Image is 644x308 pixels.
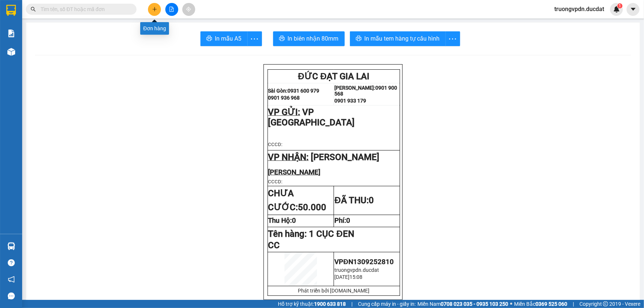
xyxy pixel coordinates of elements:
[334,267,379,273] span: truongvpdn.ducdat
[247,31,262,46] button: more
[365,34,440,43] span: In mẫu tem hàng tự cấu hình
[66,36,102,43] strong: 0901 933 179
[5,46,37,56] span: VP GỬI:
[334,274,349,280] span: [DATE]
[268,88,288,94] strong: Sài Gòn:
[334,98,366,104] strong: 0901 933 179
[140,22,169,35] div: Đơn hàng
[350,31,446,46] button: printerIn mẫu tem hàng tự cấu hình
[31,7,36,12] span: search
[603,301,608,307] span: copyright
[446,34,460,44] span: more
[619,3,621,8] span: 1
[358,300,416,308] span: Cung cấp máy in - giấy in:
[7,30,15,37] img: solution-icon
[346,217,350,225] span: 0
[627,3,640,16] button: caret-down
[8,276,15,283] span: notification
[309,229,354,239] span: 1 CỤC ĐEN
[417,300,508,308] span: Miền Nam
[441,301,508,307] strong: 0708 023 035 - 0935 103 250
[182,3,195,16] button: aim
[288,88,320,94] strong: 0931 600 979
[148,3,161,16] button: plus
[334,85,375,91] strong: [PERSON_NAME]:
[41,5,128,13] input: Tìm tên, số ĐT hoặc mã đơn
[206,35,212,42] span: printer
[617,3,623,8] sup: 1
[298,202,327,212] span: 50.000
[292,217,296,225] span: 0
[7,48,15,56] img: warehouse-icon
[268,229,354,239] span: Tên hàng:
[351,300,352,308] span: |
[5,24,27,31] strong: Sài Gòn:
[215,34,242,43] span: In mẫu A5
[510,302,512,305] span: ⚪️
[268,188,327,212] strong: CHƯA CƯỚC:
[298,71,370,82] span: ĐỨC ĐẠT GIA LAI
[268,240,280,250] span: CC
[279,35,285,42] span: printer
[152,7,157,12] span: plus
[630,6,637,13] span: caret-down
[334,195,373,205] strong: ĐÃ THU:
[268,152,309,162] span: VP NHẬN:
[169,7,174,12] span: file-add
[314,301,346,307] strong: 1900 633 818
[356,35,362,42] span: printer
[334,217,350,225] strong: Phí:
[445,31,460,46] button: more
[6,5,16,16] img: logo-vxr
[311,152,380,162] span: [PERSON_NAME]
[8,259,15,266] span: question-circle
[66,21,112,28] strong: [PERSON_NAME]:
[334,85,397,97] strong: 0901 900 568
[288,34,339,43] span: In biên nhận 80mm
[573,300,574,308] span: |
[5,46,92,67] span: VP [GEOGRAPHIC_DATA]
[268,95,300,101] strong: 0901 936 968
[268,142,283,147] span: CCCD:
[268,286,400,295] td: Phát triển bởi [DOMAIN_NAME]
[186,7,191,12] span: aim
[248,34,262,44] span: more
[66,21,125,35] strong: 0901 900 568
[268,217,296,225] strong: Thu Hộ:
[5,32,41,39] strong: 0901 936 968
[8,293,15,300] span: message
[613,6,620,13] img: icon-new-feature
[268,107,300,117] span: VP GỬI:
[535,301,567,307] strong: 0369 525 060
[165,3,178,16] button: file-add
[369,195,374,205] span: 0
[273,31,345,46] button: printerIn biên nhận 80mm
[278,300,346,308] span: Hỗ trợ kỹ thuật:
[27,24,63,31] strong: 0931 600 979
[548,4,610,14] span: truongvpdn.ducdat
[514,300,567,308] span: Miền Bắc
[334,258,393,266] span: VPĐN1309252810
[268,168,321,176] span: [PERSON_NAME]
[268,179,283,184] span: CCCD:
[349,274,362,280] span: 15:08
[7,242,15,250] img: warehouse-icon
[268,107,355,128] span: VP [GEOGRAPHIC_DATA]
[200,31,248,46] button: printerIn mẫu A5
[29,7,101,17] span: ĐỨC ĐẠT GIA LAI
